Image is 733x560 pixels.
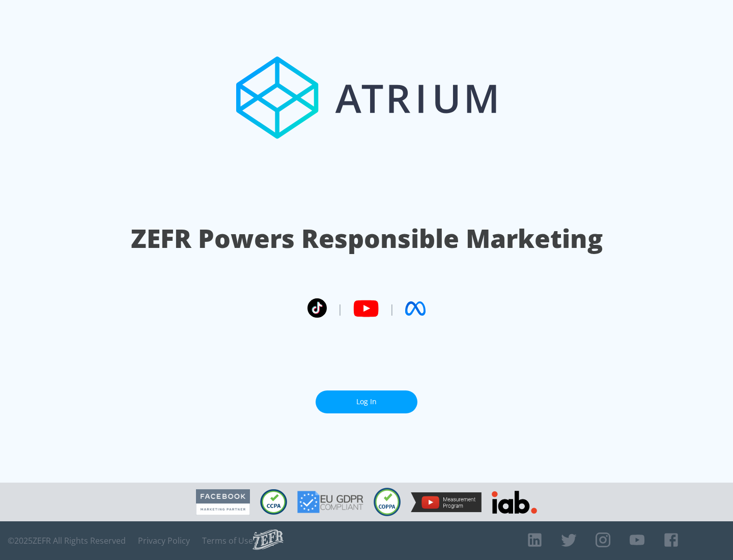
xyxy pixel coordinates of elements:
a: Privacy Policy [138,536,190,546]
img: Facebook Marketing Partner [196,489,250,515]
a: Log In [316,390,417,413]
span: | [337,301,343,316]
img: GDPR Compliant [297,491,363,513]
span: | [389,301,395,316]
span: © 2025 ZEFR All Rights Reserved [8,536,126,546]
img: YouTube Measurement Program [411,492,482,512]
a: Terms of Use [202,536,253,546]
img: CCPA Compliant [260,489,287,515]
h1: ZEFR Powers Responsible Marketing [131,221,603,256]
img: IAB [492,491,537,514]
img: COPPA Compliant [374,488,401,516]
